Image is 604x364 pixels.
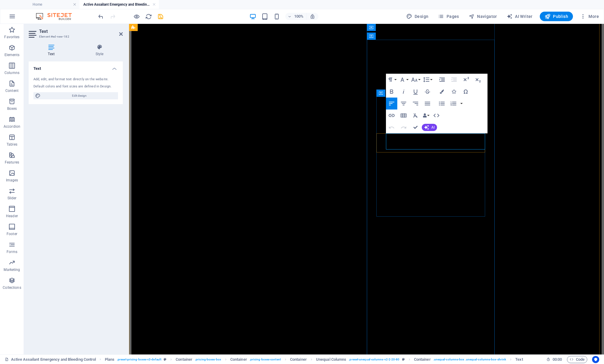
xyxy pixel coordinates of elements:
nav: breadcrumb [105,356,523,363]
h4: Active Assailant Emergency and Bleeding Control [79,1,159,8]
i: This element is a customizable preset [164,358,166,361]
button: Strikethrough [422,86,433,98]
button: Decrease Indent [448,74,460,86]
button: Pages [436,12,461,21]
span: : [557,357,558,362]
span: AI [431,126,435,129]
p: Footer [7,232,17,236]
button: Insert Table [398,109,409,121]
span: . preset-unequal-columns-v2-2-20-80 [349,356,399,363]
span: Navigator [469,13,497,19]
button: Code [567,356,587,363]
button: Align Center [398,98,409,109]
button: Undo (⌘Z) [386,121,397,133]
span: AI Writer [507,13,533,19]
button: HTML [431,109,442,121]
span: Design [406,13,429,19]
p: Header [6,214,18,218]
button: Redo (⌘⇧Z) [398,121,409,133]
div: Add, edit, and format text directly on the website. [33,77,118,82]
span: . pricing-boxes-content [249,356,281,363]
span: Click to select. Double-click to edit [230,356,247,363]
button: Insert Link [386,109,397,121]
p: Boxes [7,106,17,111]
a: Click to cancel selection. Double-click to open Pages [5,356,96,363]
button: Subscript [472,74,484,86]
span: . unequal-columns-box .unequal-columns-box-shrink [433,356,506,363]
p: Collections [3,285,21,290]
span: . pricing-boxes-box [195,356,221,363]
button: Superscript [460,74,472,86]
p: Accordion [4,124,20,129]
span: Edit design [42,92,116,99]
h4: Style [76,44,123,57]
button: Font Size [410,74,421,86]
button: Paragraph Format [386,74,397,86]
p: Tables [7,142,17,147]
button: Clear Formatting [410,109,421,121]
button: Edit design [33,92,118,99]
span: Click to select. Double-click to edit [316,356,346,363]
button: Colors [436,86,447,98]
span: Click to select. Double-click to edit [290,356,307,363]
button: Increase Indent [436,74,448,86]
h4: Text [29,44,76,57]
i: Undo: Duplicate elements (Ctrl+Z) [97,13,104,20]
p: Columns [4,70,19,75]
button: Underline (⌘U) [410,86,421,98]
button: Align Justify [422,98,433,109]
span: . preset-pricing-boxes-v3-default [117,356,161,363]
span: More [580,13,599,19]
p: Elements [4,53,20,57]
img: Editor Logo [34,13,79,20]
i: On resize automatically adjust zoom level to fit chosen device. [310,14,315,19]
button: More [578,12,601,21]
button: Align Right [410,98,421,109]
button: AI Writer [504,12,535,21]
h6: 100% [294,13,304,20]
h4: Text [29,61,123,72]
span: 00 00 [553,356,562,363]
p: Forms [7,249,17,254]
div: Design (Ctrl+Alt+Y) [404,12,431,21]
button: Special Characters [460,86,471,98]
button: Line Height [422,74,433,86]
h3: Element #ed-new-182 [39,34,111,39]
button: save [157,13,164,20]
button: Data Bindings [422,109,430,121]
span: Publish [545,13,568,19]
span: Click to select. Double-click to edit [515,356,523,363]
h2: Text [39,29,123,34]
button: Align Left [386,98,397,109]
button: Italic (⌘I) [398,86,409,98]
span: Click to select. Double-click to edit [176,356,192,363]
button: Navigator [466,12,499,21]
span: Click to select. Double-click to edit [105,356,114,363]
p: Slider [7,196,17,200]
p: Content [5,88,19,93]
p: Marketing [4,267,20,272]
p: Images [6,178,18,183]
i: This element is a customizable preset [402,358,405,361]
button: Publish [540,12,573,21]
span: Pages [438,13,459,19]
button: Icons [448,86,459,98]
button: Font Family [398,74,409,86]
button: reload [145,13,152,20]
button: undo [97,13,104,20]
span: Click to select. Double-click to edit [414,356,431,363]
h6: Session time [546,356,562,363]
button: Unordered List [436,98,447,109]
button: 100% [285,13,306,20]
span: Code [570,356,585,363]
p: Favorites [4,35,19,39]
button: Design [404,12,431,21]
button: Usercentrics [592,356,599,363]
button: Ordered List [459,98,464,109]
button: Ordered List [448,98,459,109]
button: Bold (⌘B) [386,86,397,98]
p: Features [5,160,19,165]
div: Default colors and font sizes are defined in Design. [33,84,118,89]
button: AI [422,124,437,131]
button: Confirm (⌘+⏎) [410,121,421,133]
